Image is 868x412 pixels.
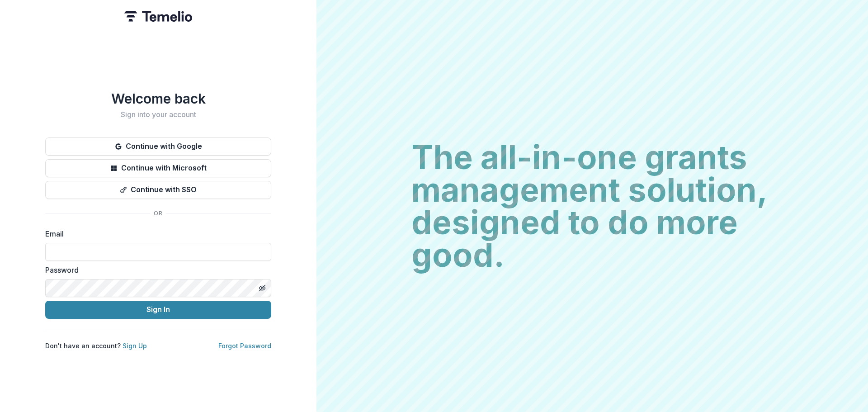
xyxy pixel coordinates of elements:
button: Continue with SSO [45,181,271,199]
button: Toggle password visibility [255,281,269,295]
h1: Welcome back [45,90,271,107]
a: Sign Up [123,342,147,350]
p: Don't have an account? [45,341,147,350]
button: Continue with Microsoft [45,159,271,177]
label: Email [45,228,266,239]
h2: Sign into your account [45,110,271,119]
button: Sign In [45,301,271,319]
label: Password [45,265,266,275]
img: Temelio [124,11,192,22]
a: Forgot Password [218,342,271,350]
button: Continue with Google [45,137,271,156]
